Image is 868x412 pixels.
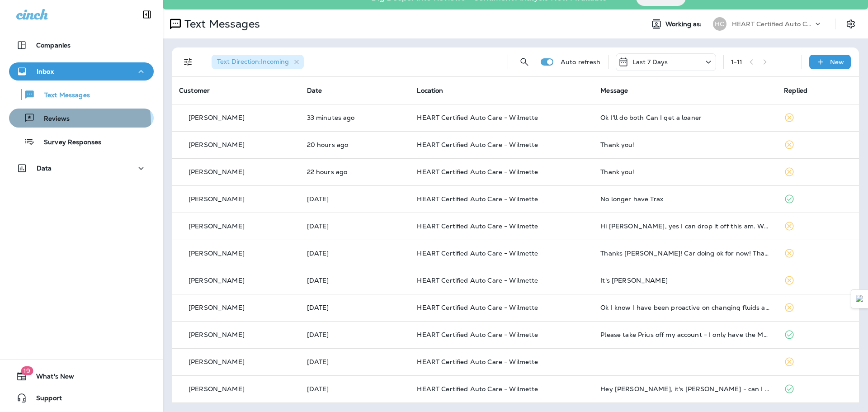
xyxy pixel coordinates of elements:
[417,303,538,312] span: HEART Certified Auto Care - Wilmette
[417,141,538,149] span: HEART Certified Auto Care - Wilmette
[189,331,245,338] p: [PERSON_NAME]
[731,58,743,66] div: 1 - 11
[600,86,628,95] span: Message
[9,109,154,128] button: Reviews
[9,159,154,177] button: Data
[37,68,54,75] p: Inbox
[217,57,289,66] span: Text Direction : Incoming
[189,223,245,230] p: [PERSON_NAME]
[307,223,403,230] p: Oct 9, 2025 07:29 AM
[189,358,245,365] p: [PERSON_NAME]
[561,58,601,66] p: Auto refresh
[35,138,101,147] p: Survey Responses
[9,62,154,81] button: Inbox
[9,85,154,104] button: Text Messages
[307,141,403,148] p: Oct 9, 2025 04:57 PM
[189,385,245,393] p: [PERSON_NAME]
[600,304,769,311] div: Ok I know I have been proactive on changing fluids and filters with you guys
[307,277,403,284] p: Oct 8, 2025 02:49 PM
[417,195,538,203] span: HEART Certified Auto Care - Wilmette
[37,165,52,172] p: Data
[417,276,538,284] span: HEART Certified Auto Care - Wilmette
[307,385,403,393] p: Oct 6, 2025 06:59 AM
[21,366,33,375] span: 19
[307,195,403,203] p: Oct 9, 2025 10:08 AM
[179,53,197,71] button: Filters
[36,42,71,49] p: Companies
[307,86,322,95] span: Date
[843,16,859,32] button: Settings
[632,58,668,66] p: Last 7 Days
[9,389,154,407] button: Support
[307,304,403,311] p: Oct 8, 2025 02:40 PM
[600,195,769,203] div: No longer have Trax
[713,17,726,31] div: HC
[417,249,538,257] span: HEART Certified Auto Care - Wilmette
[35,115,70,123] p: Reviews
[830,58,844,66] p: New
[189,304,245,311] p: [PERSON_NAME]
[417,86,443,95] span: Location
[600,223,769,230] div: Hi Dimitri, yes I can drop it off this am. What time?
[856,295,864,303] img: Detect Auto
[600,141,769,148] div: Thank you!
[307,168,403,175] p: Oct 9, 2025 03:18 PM
[181,17,260,31] p: Text Messages
[600,114,769,121] div: Ok I'll do both Can I get a loaner
[417,385,538,393] span: HEART Certified Auto Care - Wilmette
[212,55,304,69] div: Text Direction:Incoming
[307,358,403,365] p: Oct 8, 2025 08:49 AM
[307,250,403,257] p: Oct 8, 2025 03:44 PM
[665,20,704,28] span: Working as:
[784,86,807,95] span: Replied
[27,394,62,405] span: Support
[417,114,538,122] span: HEART Certified Auto Care - Wilmette
[9,367,154,385] button: 19What's New
[515,53,533,71] button: Search Messages
[417,168,538,176] span: HEART Certified Auto Care - Wilmette
[189,277,245,284] p: [PERSON_NAME]
[189,114,245,121] p: [PERSON_NAME]
[9,36,154,54] button: Companies
[600,385,769,393] div: Hey Armando, it's Alix Leviton - can I swing by for an oil top off this week?
[27,373,74,384] span: What's New
[417,331,538,339] span: HEART Certified Auto Care - Wilmette
[189,250,245,257] p: [PERSON_NAME]
[600,250,769,257] div: Thanks Dimitri! Car doing ok for now! Thank you!
[179,86,210,95] span: Customer
[307,331,403,338] p: Oct 8, 2025 08:50 AM
[9,132,154,151] button: Survey Responses
[189,195,245,203] p: [PERSON_NAME]
[417,358,538,366] span: HEART Certified Auto Care - Wilmette
[35,91,90,100] p: Text Messages
[134,5,160,24] button: Collapse Sidebar
[189,141,245,148] p: [PERSON_NAME]
[307,114,403,121] p: Oct 10, 2025 01:18 PM
[732,20,813,28] p: HEART Certified Auto Care
[600,277,769,284] div: It's Christina Yasenak
[600,168,769,175] div: Thank you!
[189,168,245,175] p: [PERSON_NAME]
[417,222,538,230] span: HEART Certified Auto Care - Wilmette
[600,331,769,338] div: Please take Prius off my account - I only have the Mazda now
